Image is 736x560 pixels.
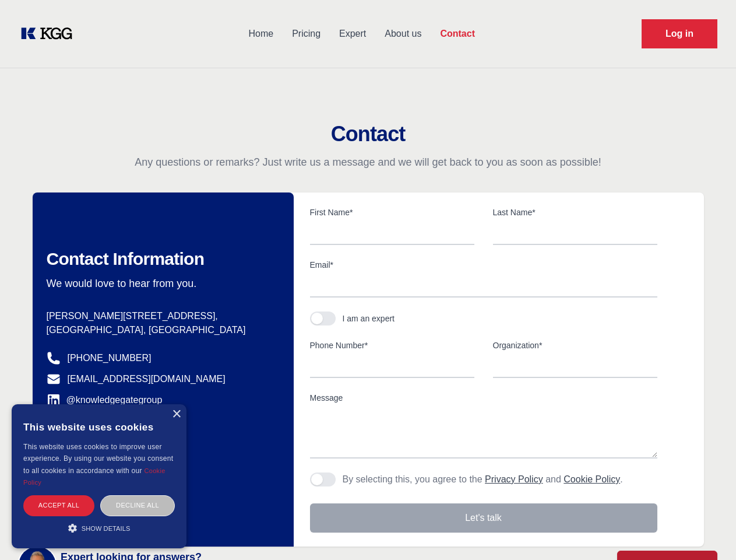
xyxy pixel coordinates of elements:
a: KOL Knowledge Platform: Talk to Key External Experts (KEE) [19,24,82,43]
a: Pricing [283,19,330,49]
a: Cookie Policy [564,474,620,484]
a: Cookie Policy [23,467,165,486]
div: Show details [23,522,175,534]
a: [PHONE_NUMBER] [68,351,152,365]
label: Message [310,392,657,404]
a: Request Demo [642,19,717,48]
div: Accept all [23,495,94,516]
p: Any questions or remarks? Just write us a message and we will get back to you as soon as possible! [14,155,722,169]
div: Close [172,410,181,419]
p: We would love to hear from you. [47,276,275,290]
label: Phone Number* [310,339,474,351]
iframe: Chat Widget [678,504,736,560]
p: By selecting this, you agree to the and . [343,473,623,487]
a: Expert [330,19,375,49]
label: Email* [310,259,657,271]
h2: Contact [14,123,722,146]
a: Privacy Policy [485,474,543,484]
span: Show details [82,525,131,532]
a: Contact [431,19,484,49]
a: [EMAIL_ADDRESS][DOMAIN_NAME] [68,372,226,386]
label: First Name* [310,206,474,218]
label: Last Name* [493,206,657,218]
div: This website uses cookies [23,413,175,441]
p: [PERSON_NAME][STREET_ADDRESS], [47,309,275,323]
span: This website uses cookies to improve user experience. By using our website you consent to all coo... [23,443,173,475]
a: Home [239,19,283,49]
a: About us [375,19,431,49]
label: Organization* [493,339,657,351]
h2: Contact Information [47,249,275,269]
p: [GEOGRAPHIC_DATA], [GEOGRAPHIC_DATA] [47,323,275,337]
div: Decline all [100,495,175,516]
button: Let's talk [310,503,657,533]
a: @knowledgegategroup [47,393,163,407]
div: I am an expert [343,313,395,324]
